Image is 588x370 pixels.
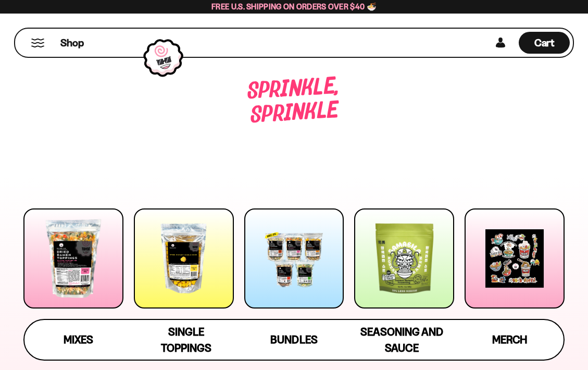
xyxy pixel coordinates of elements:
a: Merch [456,320,564,360]
span: Merch [492,333,527,346]
a: Mixes [24,320,132,360]
span: Single Toppings [161,325,211,354]
span: Shop [60,36,84,50]
span: Bundles [270,333,317,346]
a: Bundles [240,320,348,360]
span: Cart [534,36,555,49]
a: Shop [60,32,84,54]
span: Seasoning and Sauce [360,325,443,354]
a: Seasoning and Sauce [348,320,456,360]
a: Single Toppings [132,320,240,360]
div: Cart [519,29,570,57]
span: Free U.S. Shipping on Orders over $40 🍜 [211,2,377,11]
button: Mobile Menu Trigger [31,39,45,47]
span: Mixes [64,333,93,346]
